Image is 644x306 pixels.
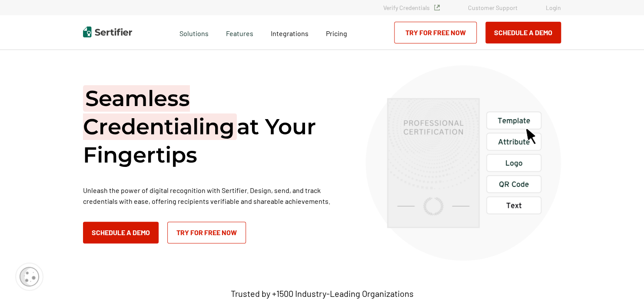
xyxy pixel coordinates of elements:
[83,185,344,206] p: Unleash the power of digital recognition with Sertifier. Design, send, and track credentials with...
[326,27,347,38] a: Pricing
[434,5,440,10] img: Verified
[226,27,253,38] span: Features
[394,22,477,43] a: Try for Free Now
[20,267,39,286] img: Cookie Popup Icon
[167,222,246,243] a: Try for Free Now
[271,29,309,37] span: Integrations
[468,4,518,11] a: Customer Support
[230,288,413,299] p: Trusted by +1500 Industry-Leading Organizations
[83,27,132,37] img: Sertifier | Digital Credentialing Platform
[506,203,521,208] g: Text
[83,222,159,243] button: Schedule a Demo
[83,84,344,169] h1: at Your Fingertips
[83,85,237,140] span: Seamless Credentialing
[498,118,530,125] g: Template
[383,4,440,11] a: Verify Credentials
[485,22,561,43] button: Schedule a Demo
[326,29,347,37] span: Pricing
[546,4,561,11] a: Login
[271,27,309,38] a: Integrations
[601,264,644,306] iframe: Chat Widget
[179,27,209,38] span: Solutions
